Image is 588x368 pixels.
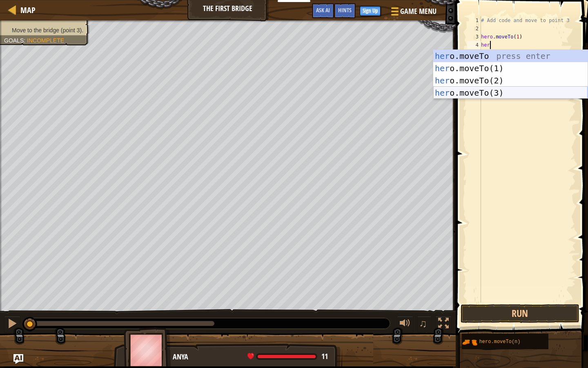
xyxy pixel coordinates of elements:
img: portrait.png [462,334,477,350]
button: Adjust volume [397,316,413,333]
div: health: 11 / 11 [247,353,328,360]
div: 2 [467,25,481,33]
span: Move to the bridge (point 3). [12,27,83,34]
li: Move to the bridge (point 3). [4,26,83,34]
button: Run [461,304,579,323]
span: Goals [4,37,24,44]
div: 3 [467,33,481,41]
button: ⌘ + P: Pause [4,316,20,333]
span: Hints [338,6,352,14]
span: 11 [321,351,328,361]
span: hero.moveTo(n) [479,339,521,345]
button: Sign Up [360,6,381,16]
span: Incomplete [27,37,64,44]
div: 4 [467,41,481,49]
span: : [24,37,27,44]
span: Ask AI [316,6,330,14]
div: 5 [467,49,481,57]
div: Anya [173,352,334,362]
span: Game Menu [400,6,437,17]
button: ♫ [417,316,431,333]
a: Map [16,4,36,16]
button: Ask AI [13,354,23,364]
div: 1 [467,16,481,25]
span: ♫ [419,317,427,330]
button: Ask AI [312,3,334,18]
span: Map [20,4,36,16]
button: Game Menu [385,3,441,22]
button: Toggle fullscreen [435,316,452,333]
